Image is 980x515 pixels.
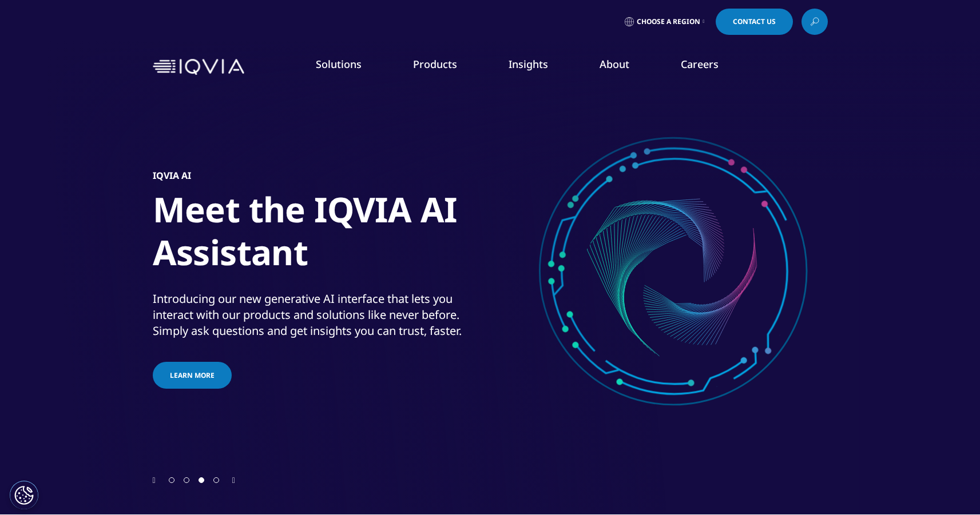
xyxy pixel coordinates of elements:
span: Contact Us [733,18,776,25]
span: Learn more [170,370,215,380]
a: Products [413,57,457,71]
span: Choose a Region [637,17,700,26]
a: About [600,57,629,71]
h1: Meet the IQVIA AI Assistant [153,188,582,281]
a: Solutions [316,57,362,71]
a: Careers [681,57,719,71]
span: Go to slide 2 [184,477,189,483]
div: Previous slide [153,474,156,485]
span: Go to slide 4 [213,477,219,483]
a: Learn more [153,362,232,389]
nav: Primary [249,40,828,94]
span: Go to slide 3 [199,477,204,483]
div: Introducing our new generative AI interface that lets you interact with our products and solution... [153,291,487,339]
img: IQVIA Healthcare Information Technology and Pharma Clinical Research Company [153,59,244,75]
span: Go to slide 1 [169,477,174,483]
a: Contact Us [716,9,793,35]
div: Next slide [232,474,235,485]
a: Insights [509,57,548,71]
div: 3 / 4 [153,86,828,474]
h5: IQVIA AI [153,170,191,181]
button: Cookie 设置 [10,481,38,509]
